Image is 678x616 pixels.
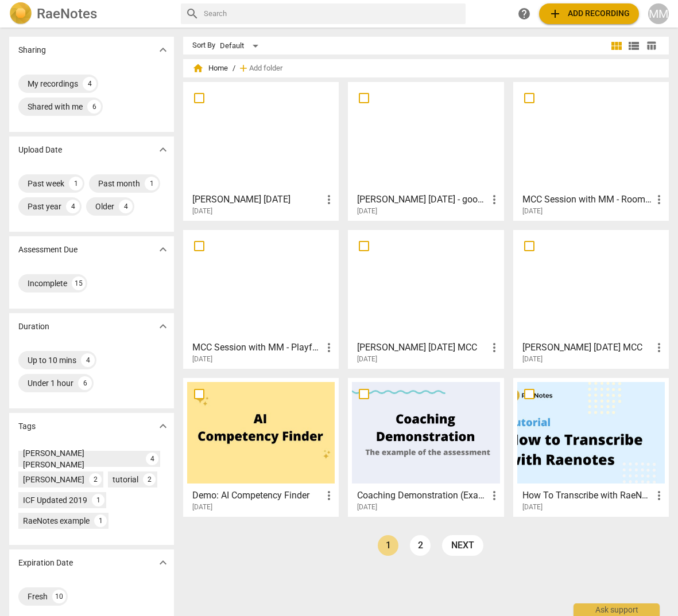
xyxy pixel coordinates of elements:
[652,193,666,206] span: more_vert
[9,2,32,25] img: Logo
[94,514,107,527] div: 1
[156,419,170,433] span: expand_more
[517,234,665,364] a: [PERSON_NAME] [DATE] MCC[DATE]
[357,206,377,216] span: [DATE]
[156,43,170,57] span: expand_more
[23,447,141,470] div: [PERSON_NAME] [PERSON_NAME]
[352,382,499,512] a: Coaching Demonstration (Example)[DATE]
[143,473,156,486] div: 2
[487,193,501,206] span: more_vert
[322,193,336,206] span: more_vert
[410,535,431,556] a: Page 2
[192,489,322,502] h3: Demo: AI Competency Finder
[646,40,657,51] span: table_chart
[378,535,398,556] a: Page 1 is your current page
[608,37,625,54] button: Tile view
[154,318,172,335] button: Show more
[352,234,499,364] a: [PERSON_NAME] [DATE] MCC[DATE]
[539,3,639,24] button: Upload
[89,473,102,486] div: 2
[192,206,212,216] span: [DATE]
[352,86,499,216] a: [PERSON_NAME] [DATE] - goodish[DATE]
[146,453,158,465] div: 4
[357,341,487,354] h3: Leanne Feb 25 MCC
[18,144,62,156] p: Upload Date
[357,354,377,364] span: [DATE]
[81,353,95,367] div: 4
[548,7,630,21] span: Add recording
[28,178,64,189] div: Past week
[28,101,83,112] div: Shared with me
[28,354,76,366] div: Up to 10 mins
[156,143,170,157] span: expand_more
[322,341,336,354] span: more_vert
[185,7,199,21] span: search
[28,78,78,89] div: My recordings
[652,489,666,502] span: more_vert
[642,37,660,54] button: Table view
[192,63,228,74] span: Home
[522,206,543,216] span: [DATE]
[522,489,652,502] h3: How To Transcribe with RaeNotes
[154,554,172,571] button: Show more
[652,341,666,354] span: more_vert
[69,177,83,190] div: 1
[28,278,67,289] div: Incomplete
[87,100,101,114] div: 6
[517,382,665,512] a: How To Transcribe with RaeNotes[DATE]
[487,341,501,354] span: more_vert
[517,7,531,21] span: help
[28,201,61,212] div: Past year
[28,377,73,389] div: Under 1 hour
[9,2,172,25] a: LogoRaeNotes
[648,3,669,24] div: MM
[514,3,534,24] a: Help
[322,489,336,502] span: more_vert
[18,557,73,569] p: Expiration Date
[18,44,46,56] p: Sharing
[249,64,282,73] span: Add folder
[156,319,170,333] span: expand_more
[192,341,322,354] h3: MCC Session with MM - Playful Prioritization
[23,494,87,506] div: ICF Updated 2019
[156,556,170,570] span: expand_more
[23,515,90,527] div: RaeNotes example
[357,502,377,512] span: [DATE]
[154,418,172,435] button: Show more
[192,502,212,512] span: [DATE]
[156,243,170,256] span: expand_more
[23,474,84,485] div: [PERSON_NAME]
[145,177,158,190] div: 1
[192,41,215,50] div: Sort By
[28,591,48,602] div: Fresh
[154,41,172,59] button: Show more
[487,489,501,502] span: more_vert
[357,193,487,206] h3: Valerie Sept 22 - goodish
[517,86,665,216] a: MCC Session with MM - Room for Creativity[DATE]
[522,193,652,206] h3: MCC Session with MM - Room for Creativity
[92,494,104,506] div: 1
[574,603,660,616] div: Ask support
[83,77,96,91] div: 4
[610,39,623,53] span: view_module
[78,376,92,390] div: 6
[192,63,204,74] span: home
[66,200,80,213] div: 4
[98,178,140,189] div: Past month
[119,200,133,213] div: 4
[220,37,262,55] div: Default
[192,354,212,364] span: [DATE]
[204,5,461,23] input: Search
[442,535,483,556] a: next
[95,201,114,212] div: Older
[522,354,543,364] span: [DATE]
[187,234,335,364] a: MCC Session with MM - Playful Prioritization[DATE]
[522,502,543,512] span: [DATE]
[522,341,652,354] h3: Leanne Feb 25 MCC
[187,86,335,216] a: [PERSON_NAME] [DATE][DATE]
[113,474,138,485] div: tutorial
[192,193,322,206] h3: Valerie Oct 14
[187,382,335,512] a: Demo: AI Competency Finder[DATE]
[154,141,172,158] button: Show more
[18,244,78,256] p: Assessment Due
